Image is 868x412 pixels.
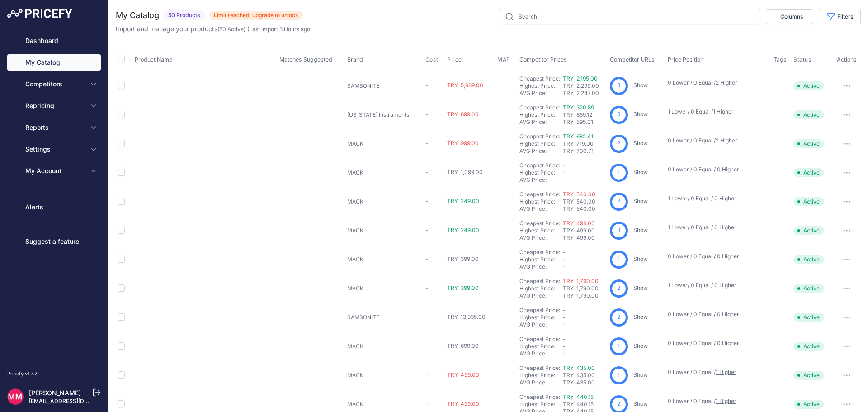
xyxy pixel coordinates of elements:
span: Active [793,255,824,264]
div: TRY 700.71 [563,147,606,155]
a: Cheapest Price: [519,393,560,400]
p: 0 Lower / 0 Equal / 0 Higher [668,311,764,318]
span: Brand [347,56,363,63]
nav: Sidebar [7,33,101,359]
p: / 0 Equal / 0 Higher [668,282,764,289]
p: MACK [347,198,415,205]
div: AVG Price: [519,90,563,97]
p: MACK [347,169,415,176]
button: Competitors [7,76,101,92]
span: Cost [425,56,438,63]
div: Highest Price: [519,169,563,176]
span: Active [793,168,824,177]
p: MACK [347,372,415,379]
span: - [563,343,566,350]
span: ( ) [217,26,245,33]
a: Show [633,198,648,204]
div: Highest Price: [519,343,563,350]
button: Settings [7,141,101,157]
span: Active [793,400,824,409]
span: - [425,284,428,291]
span: - [425,227,428,233]
div: Highest Price: [519,401,563,408]
button: Reports [7,119,101,136]
a: Show [633,256,648,262]
span: Active [793,226,824,235]
span: Repricing [25,101,85,110]
span: 2 [617,197,621,206]
p: 0 Lower / 0 Equal / [668,137,764,144]
a: Cheapest Price: [519,220,560,227]
div: Highest Price: [519,198,563,205]
span: TRY 249.00 [447,227,479,233]
a: TRY 499.00 [563,220,595,227]
a: Dashboard [7,33,101,49]
div: AVG Price: [519,176,563,184]
a: TRY 682.41 [563,133,593,140]
span: 1 [618,342,620,350]
p: SAMSONITE [347,314,415,321]
div: AVG Price: [519,118,563,126]
span: Active [793,371,824,380]
a: 1 Higher [713,108,734,115]
span: TRY 440.15 [563,401,594,407]
a: Alerts [7,199,101,215]
p: / 0 Equal / 0 Higher [668,195,764,202]
span: 3 [617,226,621,235]
button: Price [447,56,464,63]
a: 2 Higher [716,79,737,86]
span: - [563,350,566,357]
p: MACK [347,140,415,147]
div: Highest Price: [519,140,563,147]
div: AVG Price: [519,147,563,155]
a: 50 Active [219,26,244,33]
div: TRY 2,247.00 [563,90,606,97]
span: TRY 699.00 [447,342,479,349]
span: TRY 540.00 [563,198,595,205]
div: TRY 1,790.00 [563,292,606,299]
span: 50 Products [163,10,206,21]
a: TRY 440.15 [563,393,594,400]
span: - [425,342,428,349]
a: 1 Lower [668,108,688,115]
div: Highest Price: [519,227,563,234]
span: My Account [25,166,85,175]
div: AVG Price: [519,263,563,270]
span: - [563,249,566,256]
a: TRY 435.00 [563,365,595,371]
span: TRY 699.00 [447,111,479,118]
button: My Account [7,163,101,179]
span: TRY 999.00 [447,140,479,147]
span: TRY 2,299.00 [563,82,599,89]
span: TRY 1,790.00 [563,285,599,292]
a: 1 Higher [716,369,736,375]
a: Suggest a feature [7,233,101,250]
span: - [563,336,566,342]
p: MACK [347,401,415,408]
span: MAP [497,56,510,63]
button: MAP [497,56,512,63]
p: / 0 Equal / [668,108,764,115]
span: Limit reached, upgrade to unlock [209,11,303,20]
div: TRY 540.00 [563,205,606,213]
span: TRY 499.00 [447,371,479,378]
span: TRY 499.00 [563,227,595,234]
span: - [425,313,428,320]
span: Status [793,56,811,63]
span: TRY 719.00 [563,140,594,147]
button: Cost [425,56,440,63]
p: 0 Lower / 0 Equal / [668,369,764,376]
a: Cheapest Price: [519,336,560,342]
img: Pricefy Logo [7,9,72,18]
span: - [563,263,566,270]
span: 2 [617,313,621,322]
span: - [425,198,428,204]
a: 1 Higher [716,398,736,404]
span: 2 [617,400,621,408]
button: Filters [819,9,861,24]
a: Show [633,284,648,291]
p: MACK [347,285,415,292]
a: TRY 540.00 [563,191,595,198]
a: TRY 1,790.00 [563,278,599,284]
a: Show [633,82,648,89]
